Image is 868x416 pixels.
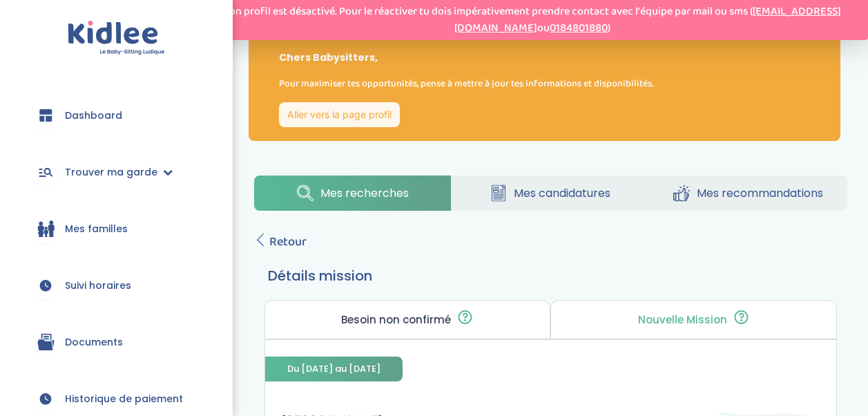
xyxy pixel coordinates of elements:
[68,21,165,56] img: logo.svg
[279,50,653,65] p: Chers Babysitters,
[204,3,861,37] p: Ton profil est désactivé. Pour le réactiver tu dois impérativement prendre contact avec l'équipe ...
[650,176,847,211] a: Mes recommandations
[65,392,183,406] span: Historique de paiement
[638,314,727,325] p: Nouvelle Mission
[21,261,212,310] a: Suivi horaires
[452,176,648,211] a: Mes candidatures
[269,232,307,252] span: Retour
[65,278,131,293] span: Suivi horaires
[21,147,212,197] a: Trouver ma garde
[697,185,823,202] span: Mes recommandations
[65,335,123,350] span: Documents
[514,185,610,202] span: Mes candidatures
[65,108,122,123] span: Dashboard
[65,165,157,180] span: Trouver ma garde
[254,176,451,211] a: Mes recherches
[279,76,653,91] p: Pour maximiser tes opportunités, pense à mettre à jour tes informations et disponibilités.
[254,232,307,252] a: Retour
[550,19,608,37] a: 0184801880
[21,204,212,254] a: Mes familles
[341,314,451,325] p: Besoin non confirmé
[454,3,841,37] a: [EMAIL_ADDRESS][DOMAIN_NAME]
[265,357,403,381] span: Du [DATE] au [DATE]
[21,91,212,140] a: Dashboard
[268,265,833,286] h3: Détails mission
[320,185,409,202] span: Mes recherches
[65,222,128,236] span: Mes familles
[21,317,212,367] a: Documents
[279,102,400,127] a: Aller vers la page profil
